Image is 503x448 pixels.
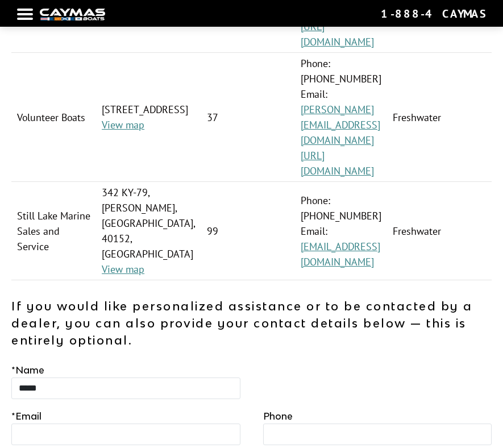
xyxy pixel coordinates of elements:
[40,9,105,20] img: white-logo-c9c8dbefe5ff5ceceb0f0178aa75bf4bb51f6bca0971e226c86eb53dfe498488.png
[295,53,387,182] td: Phone: [PHONE_NUMBER] Email:
[387,53,492,182] td: Freshwater
[102,118,144,131] a: View map
[11,53,96,182] td: Volunteer Boats
[301,149,374,177] a: [URL][DOMAIN_NAME]
[301,240,380,268] a: [EMAIL_ADDRESS][DOMAIN_NAME]
[96,182,201,280] td: 342 KY-79, [PERSON_NAME], [GEOGRAPHIC_DATA], 40152, [GEOGRAPHIC_DATA]
[387,182,492,280] td: Freshwater
[11,297,492,349] p: If you would like personalized assistance or to be contacted by a dealer, you can also provide yo...
[263,409,293,423] label: Phone
[201,53,295,182] td: 37
[11,363,44,377] label: Name
[11,409,41,423] label: Email
[102,263,144,276] a: View map
[295,182,387,280] td: Phone: [PHONE_NUMBER] Email:
[301,103,380,147] a: [PERSON_NAME][EMAIL_ADDRESS][DOMAIN_NAME]
[381,6,486,21] div: 1-888-4CAYMAS
[96,53,201,182] td: [STREET_ADDRESS]
[201,182,295,280] td: 99
[11,182,96,280] td: Still Lake Marine Sales and Service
